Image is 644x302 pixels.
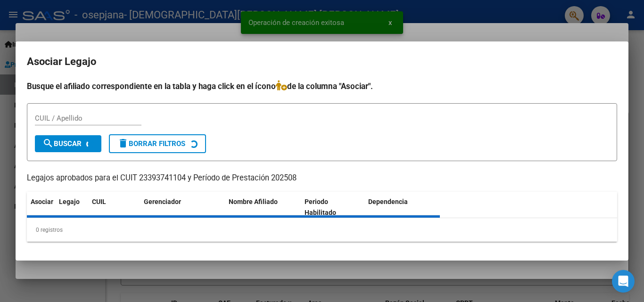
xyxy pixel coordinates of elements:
[225,192,301,223] datatable-header-cell: Nombre Afiliado
[109,134,206,153] button: Borrar Filtros
[305,198,336,216] span: Periodo Habilitado
[368,198,408,205] span: Dependencia
[35,135,101,152] button: Buscar
[229,198,278,205] span: Nombre Afiliado
[140,192,225,223] datatable-header-cell: Gerenciador
[144,198,181,205] span: Gerenciador
[31,198,53,205] span: Asociar
[27,192,55,223] datatable-header-cell: Asociar
[364,192,440,223] datatable-header-cell: Dependencia
[42,139,82,148] span: Buscar
[55,192,88,223] datatable-header-cell: Legajo
[117,139,185,148] span: Borrar Filtros
[92,198,106,205] span: CUIL
[27,218,617,242] div: 0 registros
[612,270,635,293] div: Open Intercom Messenger
[59,198,80,205] span: Legajo
[301,192,364,223] datatable-header-cell: Periodo Habilitado
[27,53,617,71] h2: Asociar Legajo
[27,172,617,184] p: Legajos aprobados para el CUIT 23393741104 y Período de Prestación 202508
[117,138,129,149] mat-icon: delete
[42,138,54,149] mat-icon: search
[88,192,140,223] datatable-header-cell: CUIL
[27,80,617,92] h4: Busque el afiliado correspondiente en la tabla y haga click en el ícono de la columna "Asociar".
